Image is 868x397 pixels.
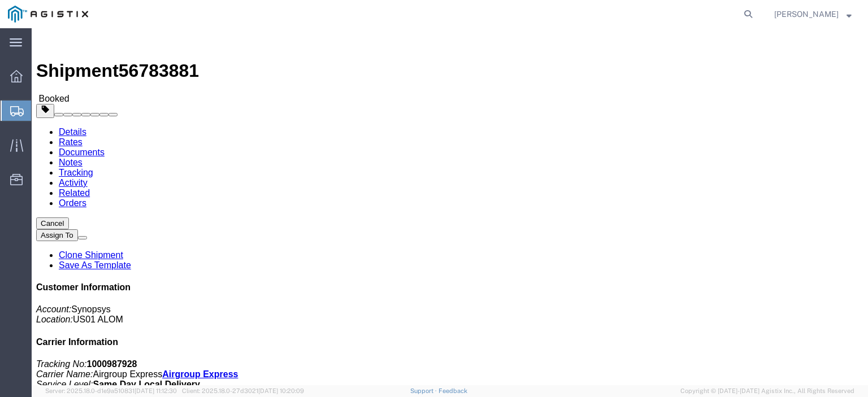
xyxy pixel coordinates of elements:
[32,28,868,385] iframe: FS Legacy Container
[774,8,839,20] span: Joseph Guzman
[410,387,439,394] a: Support
[258,387,304,394] span: [DATE] 10:20:09
[45,387,177,394] span: Server: 2025.18.0-d1e9a510831
[134,387,177,394] span: [DATE] 11:12:30
[182,387,304,394] span: Client: 2025.18.0-27d3021
[8,6,88,23] img: logo
[774,7,852,21] button: [PERSON_NAME]
[680,386,854,396] span: Copyright © [DATE]-[DATE] Agistix Inc., All Rights Reserved
[439,387,467,394] a: Feedback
